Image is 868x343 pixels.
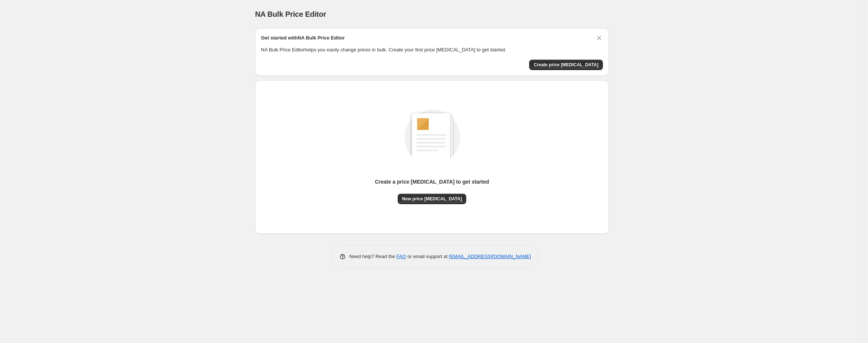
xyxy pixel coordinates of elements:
[261,46,603,54] p: NA Bulk Price Editor helps you easily change prices in bulk. Create your first price [MEDICAL_DAT...
[449,254,531,259] a: [EMAIL_ADDRESS][DOMAIN_NAME]
[255,10,326,18] span: NA Bulk Price Editor
[534,62,598,68] span: Create price [MEDICAL_DATA]
[349,254,397,259] span: Need help? Read the
[375,178,489,185] p: Create a price [MEDICAL_DATA] to get started
[261,34,345,42] h2: Get started with NA Bulk Price Editor
[397,254,406,259] a: FAQ
[595,34,603,42] button: Dismiss card
[406,254,449,259] span: or email support at
[529,60,603,70] button: Create price change job
[398,194,467,204] button: New price [MEDICAL_DATA]
[402,196,462,202] span: New price [MEDICAL_DATA]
